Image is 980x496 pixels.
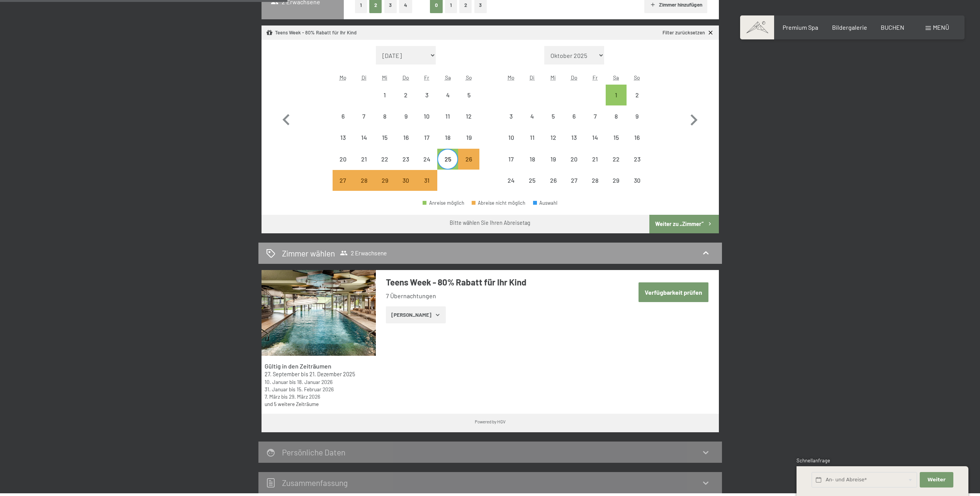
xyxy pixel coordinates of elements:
[571,74,577,81] abbr: Donnerstag
[627,92,647,111] div: 2
[416,170,437,191] div: Fri Oct 31 2025
[584,106,605,127] div: Abreise nicht möglich
[564,149,584,170] div: Thu Nov 20 2025
[459,134,478,154] div: 19
[265,393,280,400] time: 07.03.2026
[627,156,647,175] div: 23
[543,127,564,148] div: Abreise nicht möglich
[333,149,353,170] div: Mon Oct 20 2025
[523,134,542,154] div: 11
[522,170,543,191] div: Abreise nicht möglich
[437,127,458,148] div: Abreise nicht möglich
[564,113,584,132] div: 6
[458,127,479,148] div: Abreise nicht möglich
[501,106,521,127] div: Mon Nov 03 2025
[396,113,416,132] div: 9
[543,149,564,170] div: Abreise nicht möglich
[265,386,288,392] time: 31.01.2026
[450,219,530,227] div: Bitte wählen Sie Ihren Abreisetag
[881,24,904,31] span: BUCHEN
[606,106,627,127] div: Abreise nicht möglich
[627,170,647,191] div: Sun Nov 30 2025
[544,134,563,154] div: 12
[416,149,437,170] div: Abreise nicht möglich
[606,149,627,170] div: Abreise nicht möglich
[832,24,867,31] a: Bildergalerie
[606,170,627,191] div: Abreise nicht möglich
[523,113,542,132] div: 4
[396,134,416,154] div: 16
[417,156,436,175] div: 24
[627,85,647,105] div: Sun Nov 02 2025
[354,177,374,197] div: 28
[374,85,395,105] div: Abreise nicht möglich
[265,378,372,386] div: bis
[437,106,458,127] div: Abreise nicht möglich
[606,170,627,191] div: Sat Nov 29 2025
[501,156,521,175] div: 17
[522,127,543,148] div: Tue Nov 11 2025
[501,149,521,170] div: Abreise nicht möglich
[606,134,626,154] div: 15
[627,177,647,197] div: 30
[437,106,458,127] div: Sat Oct 11 2025
[333,177,353,197] div: 27
[627,127,647,148] div: Sun Nov 16 2025
[501,134,521,154] div: 10
[523,156,542,175] div: 18
[396,106,416,127] div: Abreise nicht möglich
[584,127,605,148] div: Fri Nov 14 2025
[424,74,429,81] abbr: Freitag
[522,149,543,170] div: Tue Nov 18 2025
[265,379,288,385] time: 10.01.2026
[333,113,353,132] div: 6
[297,386,334,392] time: 15.02.2026
[416,127,437,148] div: Abreise nicht möglich
[627,149,647,170] div: Sun Nov 23 2025
[564,127,584,148] div: Abreise nicht möglich
[606,156,626,175] div: 22
[458,149,479,170] div: Abreise nicht möglich, da die Mindestaufenthaltsdauer nicht erfüllt wird
[375,134,394,154] div: 15
[501,113,521,132] div: 3
[606,113,626,132] div: 8
[627,113,647,132] div: 9
[282,478,348,488] h2: Zusammen­fassung
[584,149,605,170] div: Fri Nov 21 2025
[522,170,543,191] div: Tue Nov 25 2025
[584,106,605,127] div: Fri Nov 07 2025
[564,149,584,170] div: Abreise nicht möglich
[564,170,584,191] div: Thu Nov 27 2025
[353,127,374,148] div: Tue Oct 14 2025
[508,74,515,81] abbr: Montag
[386,276,616,288] h3: Teens Week - 80% Rabatt für Ihr Kind
[333,170,353,191] div: Mon Oct 27 2025
[417,92,436,111] div: 3
[265,370,372,378] div: bis
[522,106,543,127] div: Tue Nov 04 2025
[374,127,395,148] div: Wed Oct 15 2025
[262,270,376,356] img: mss_renderimg.php
[403,74,409,81] abbr: Donnerstag
[396,149,416,170] div: Thu Oct 23 2025
[333,127,353,148] div: Abreise nicht möglich
[662,29,714,36] a: Filter zurücksetzen
[543,170,564,191] div: Abreise nicht möglich
[501,177,521,197] div: 24
[634,74,640,81] abbr: Sonntag
[543,149,564,170] div: Wed Nov 19 2025
[627,106,647,127] div: Abreise nicht möglich
[783,24,818,31] a: Premium Spa
[475,418,506,425] div: Powered by HGV
[543,170,564,191] div: Wed Nov 26 2025
[265,386,372,393] div: bis
[920,472,953,488] button: Weiter
[416,106,437,127] div: Fri Oct 10 2025
[472,200,526,206] div: Abreise nicht möglich
[423,200,464,206] div: Anreise möglich
[375,177,394,197] div: 29
[584,127,605,148] div: Abreise nicht möglich
[627,170,647,191] div: Abreise nicht möglich
[543,127,564,148] div: Wed Nov 12 2025
[585,113,605,132] div: 7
